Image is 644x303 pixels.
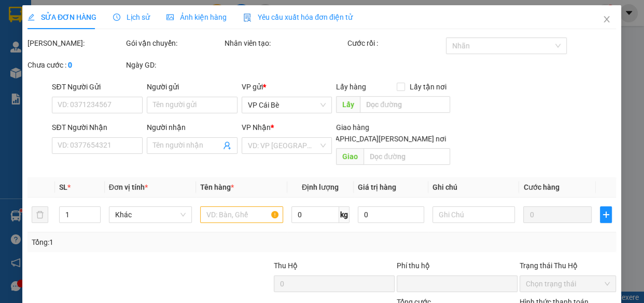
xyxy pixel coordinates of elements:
div: Gói vận chuyển: [126,37,222,49]
input: Dọc đường [360,96,451,113]
span: Lịch sử [114,13,150,21]
div: Trạng thái Thu Hộ [520,260,617,271]
div: Ngày GD: [126,59,222,71]
span: Yêu cầu xuất hóa đơn điện tử [244,13,353,21]
div: 0907031749 [89,59,194,73]
div: Nhân viên tạo: [225,37,345,49]
div: Người nhận [147,122,238,133]
span: user-add [223,141,231,150]
span: [GEOGRAPHIC_DATA][PERSON_NAME] nơi [305,133,451,144]
span: Khác [115,207,186,222]
div: [PERSON_NAME]: [27,37,124,49]
span: Chọn trạng thái [526,276,610,292]
span: Thu Hộ [274,261,298,270]
div: Cước rồi : [347,37,444,49]
span: SỬA ĐƠN HÀNG [27,13,96,21]
div: HUY [9,21,81,34]
span: Định lượng [302,183,339,191]
b: 0 [68,61,72,69]
img: icon [244,14,252,22]
span: kg [339,206,349,223]
span: picture [167,14,174,21]
span: Nhận: [89,10,114,21]
span: Giao hàng [337,123,370,131]
span: Đơn vị tính [109,183,148,191]
div: Người gửi [147,81,238,93]
div: SĐT Người Nhận [52,122,143,133]
span: SL [59,183,67,191]
div: 0974031259 [9,34,81,48]
div: Chưa cước : [27,59,124,71]
div: VP Cái Bè [9,9,81,21]
span: Giao [337,148,364,165]
span: VP Cái Bè [248,97,326,113]
span: Cước hàng [524,183,559,191]
span: Giá trị hàng [358,183,396,191]
input: Ghi Chú [432,206,515,223]
div: VP gửi [242,81,332,93]
input: 0 [524,206,592,223]
th: Ghi chú [428,177,520,197]
div: VP [GEOGRAPHIC_DATA] [89,9,194,34]
div: ÚT [GEOGRAPHIC_DATA] [89,34,194,59]
input: VD: Bàn, Ghế [200,206,283,223]
span: Tên hàng [200,183,234,191]
button: plus [600,206,612,223]
span: VP Nhận [242,123,271,131]
span: Lấy hàng [337,83,367,91]
span: Ảnh kiện hàng [167,13,227,21]
span: Lấy tận nơi [405,81,451,93]
button: delete [32,206,48,223]
span: plus [601,210,612,219]
button: Close [593,5,622,34]
input: Dọc đường [364,148,451,165]
span: close [603,15,611,23]
span: edit [27,14,35,21]
span: clock-circle [114,14,121,21]
span: Gửi: [9,10,25,21]
div: SĐT Người Gửi [52,81,143,93]
div: Phí thu hộ [397,260,517,275]
span: Lấy [337,96,360,113]
div: Tổng: 1 [32,236,249,248]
